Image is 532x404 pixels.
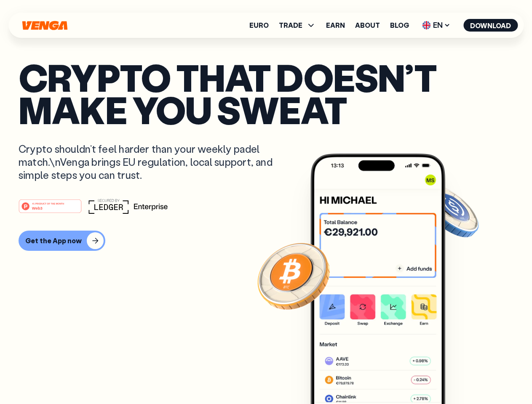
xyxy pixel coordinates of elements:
button: Get the App now [19,231,105,251]
span: EN [419,19,453,32]
a: Earn [326,22,345,29]
a: About [355,22,380,29]
img: Bitcoin [256,238,331,314]
button: Download [463,19,518,32]
img: flag-uk [422,21,430,29]
a: Get the App now [19,231,513,251]
tspan: #1 PRODUCT OF THE MONTH [32,202,64,205]
img: USDC coin [420,181,481,242]
span: TRADE [279,20,316,30]
span: TRADE [279,22,302,29]
a: Euro [249,22,269,29]
a: #1 PRODUCT OF THE MONTHWeb3 [19,204,82,215]
div: Get the App now [25,237,82,245]
svg: Home [21,21,68,30]
p: Crypto shouldn’t feel harder than your weekly padel match.\nVenga brings EU regulation, local sup... [19,142,285,182]
tspan: Web3 [32,205,43,210]
p: Crypto that doesn’t make you sweat [19,61,513,125]
a: Blog [390,22,409,29]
